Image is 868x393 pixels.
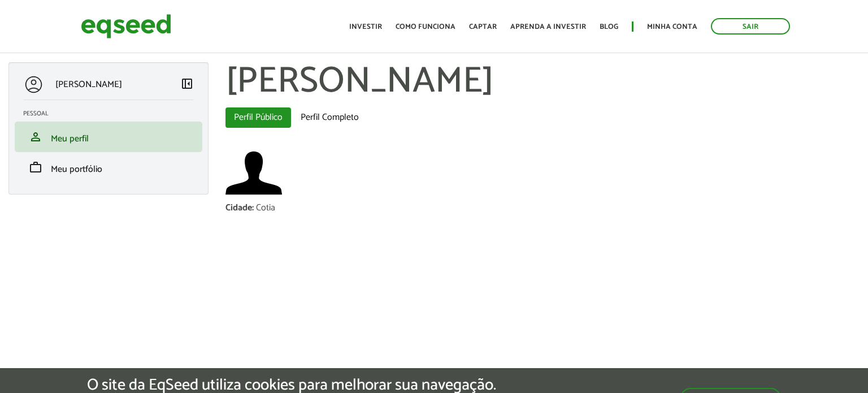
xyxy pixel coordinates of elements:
a: Blog [600,23,618,31]
a: Sair [711,18,790,34]
li: Meu perfil [15,122,202,152]
img: Foto de Felipe Matheus SIlva [225,145,282,201]
li: Meu portfólio [15,152,202,183]
a: Investir [349,23,382,31]
a: workMeu portfólio [23,161,194,174]
h1: [PERSON_NAME] [225,62,860,102]
p: [PERSON_NAME] [55,79,122,90]
img: EqSeed [81,11,171,41]
a: Colapsar menu [180,77,194,93]
a: Perfil Completo [292,107,367,128]
div: Cotia [256,204,275,213]
span: Meu perfil [51,131,89,146]
h2: Pessoal [23,110,202,117]
span: work [29,161,42,174]
a: Ver perfil do usuário. [225,145,282,201]
span: : [252,200,254,215]
span: person [29,130,42,144]
a: Aprenda a investir [510,23,586,31]
span: left_panel_close [180,77,194,90]
div: Cidade [225,204,256,213]
a: Perfil Público [225,107,291,128]
a: Minha conta [647,23,697,31]
a: personMeu perfil [23,130,194,144]
span: Meu portfólio [51,162,102,177]
a: Como funciona [396,23,455,31]
a: Captar [469,23,497,31]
